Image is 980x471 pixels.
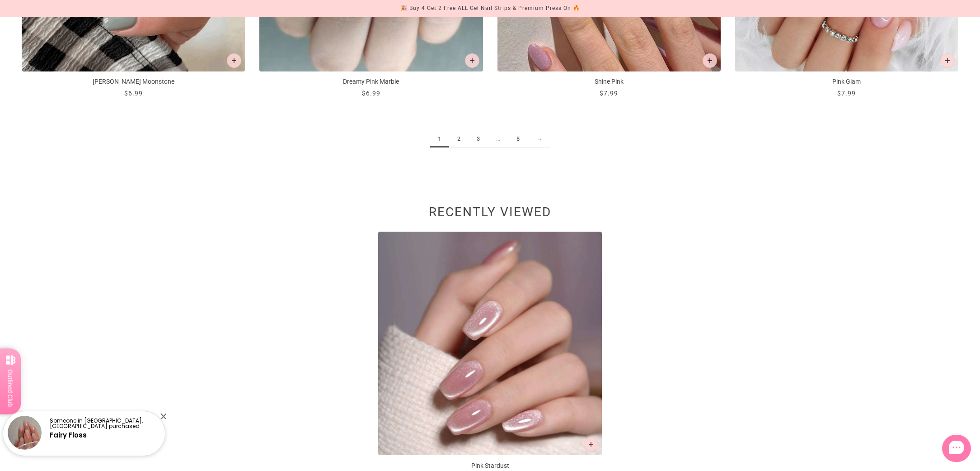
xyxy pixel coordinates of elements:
[528,131,550,147] a: →
[124,90,143,97] span: $6.99
[22,77,245,86] p: [PERSON_NAME] Moonstone
[400,4,580,13] div: 🎉 Buy 4 Get 2 Free ALL Gel Nail Strips & Premium Press On 🔥
[735,77,958,86] p: Pink Glam
[940,53,955,68] button: Add to cart
[50,430,87,440] a: Fairy Floss
[703,53,717,68] button: Add to cart
[508,131,528,147] a: 8
[259,77,483,86] p: Dreamy Pink Marble
[837,90,856,97] span: $7.99
[600,90,618,97] span: $7.99
[497,77,721,86] p: Shine Pink
[22,209,958,219] h2: Recently viewed
[430,131,449,147] span: 1
[378,461,601,471] p: Pink Stardust
[488,131,508,147] span: ...
[469,131,488,147] a: 3
[465,53,479,68] button: Add to cart
[584,437,598,452] button: Add to cart
[449,131,469,147] a: 2
[362,90,380,97] span: $6.99
[50,418,157,429] p: Someone in [GEOGRAPHIC_DATA], [GEOGRAPHIC_DATA] purchased
[227,53,241,68] button: Add to cart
